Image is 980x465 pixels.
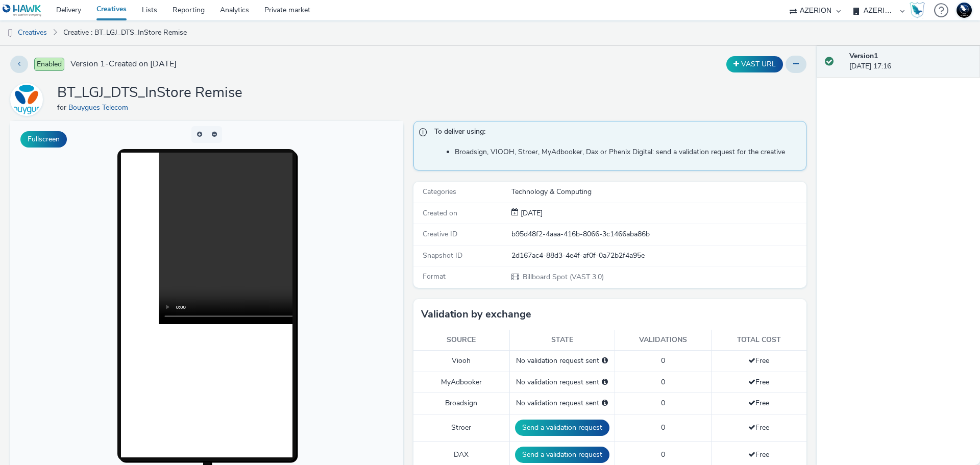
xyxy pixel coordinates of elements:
[58,20,192,45] a: Creative : BT_LGJ_DTS_InStore Remise
[748,377,769,387] span: Free
[661,356,665,365] span: 0
[849,51,972,72] div: [DATE] 17:16
[413,393,509,414] td: Broadsign
[602,356,608,366] div: Please select a deal below and click on Send to send a validation request to Viooh.
[511,229,805,239] div: b95d48f2-4aaa-416b-8066-3c1466aba86b
[12,85,41,114] img: Bouygues Telecom
[509,330,615,351] th: State
[68,103,132,112] a: Bouygues Telecom
[910,2,925,18] img: Hawk Academy
[423,208,457,218] span: Created on
[661,377,665,387] span: 0
[661,398,665,408] span: 0
[748,450,769,459] span: Free
[511,187,805,197] div: Technology & Computing
[421,307,531,322] h3: Validation by exchange
[515,398,609,408] div: No validation request sent
[57,103,68,112] span: for
[423,251,462,260] span: Snapshot ID
[726,56,783,72] button: VAST URL
[20,131,67,148] button: Fullscreen
[413,330,509,351] th: Source
[661,450,665,459] span: 0
[602,398,608,408] div: Please select a deal below and click on Send to send a validation request to Broadsign.
[423,187,456,197] span: Categories
[515,356,609,366] div: No validation request sent
[849,51,878,61] strong: Version 1
[434,127,796,140] span: To deliver using:
[519,208,543,218] span: [DATE]
[413,351,509,372] td: Viooh
[602,377,608,387] div: Please select a deal below and click on Send to send a validation request to MyAdbooker.
[515,447,609,463] button: Send a validation request
[5,28,15,38] img: dooh
[615,330,711,351] th: Validations
[661,423,665,432] span: 0
[748,356,769,365] span: Free
[423,229,457,239] span: Creative ID
[57,83,242,103] h1: BT_LGJ_DTS_InStore Remise
[748,423,769,432] span: Free
[957,3,972,18] img: Support Hawk
[748,398,769,408] span: Free
[515,420,609,436] button: Send a validation request
[522,272,604,282] span: Billboard Spot (VAST 3.0)
[70,58,177,70] span: Version 1 - Created on [DATE]
[511,251,805,261] div: 2d167ac4-88d3-4e4f-af0f-0a72b2f4a95e
[519,208,543,218] div: Creation 24 September 2025, 17:16
[455,147,801,157] li: Broadsign, VIOOH, Stroer, MyAdbooker, Dax or Phenix Digital: send a validation request for the cr...
[34,58,64,71] span: Enabled
[413,372,509,393] td: MyAdbooker
[910,2,929,18] a: Hawk Academy
[423,272,446,281] span: Format
[724,56,786,72] div: Duplicate the creative as a VAST URL
[10,94,47,104] a: Bouygues Telecom
[515,377,609,387] div: No validation request sent
[711,330,806,351] th: Total cost
[3,4,42,17] img: undefined Logo
[413,414,509,441] td: Stroer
